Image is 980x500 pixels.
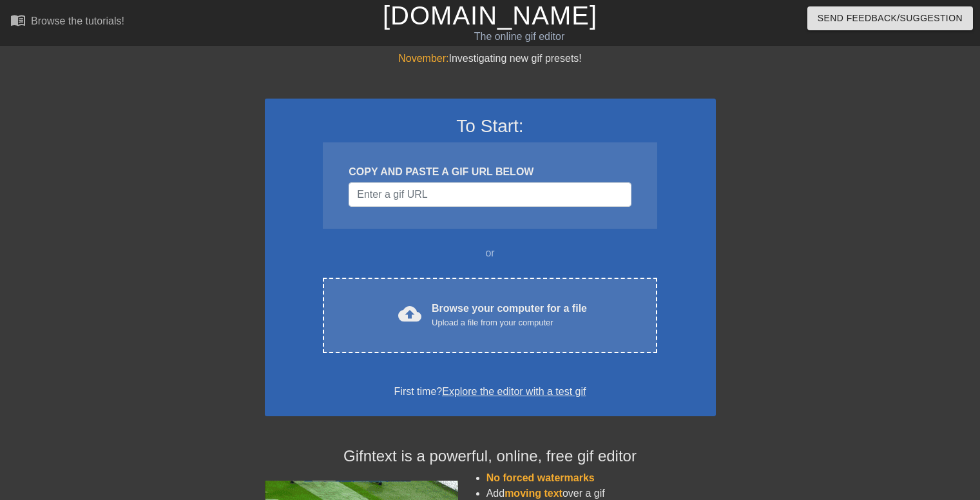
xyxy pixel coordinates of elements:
button: Send Feedback/Suggestion [807,6,973,30]
span: Send Feedback/Suggestion [818,10,963,26]
div: COPY AND PASTE A GIF URL BELOW [349,164,631,180]
span: No forced watermarks [486,472,595,483]
div: The online gif editor [333,29,706,44]
h4: Gifntext is a powerful, online, free gif editor [265,447,716,466]
div: Investigating new gif presets! [265,51,716,66]
span: cloud_upload [398,302,421,325]
div: First time? [282,384,699,399]
h3: To Start: [282,115,699,137]
a: Explore the editor with a test gif [442,386,586,397]
div: Browse the tutorials! [31,15,124,26]
div: Upload a file from your computer [432,316,587,329]
span: November: [398,53,448,64]
a: Browse the tutorials! [10,12,124,32]
a: [DOMAIN_NAME] [383,1,597,30]
input: Username [349,182,631,207]
div: or [298,245,682,261]
div: Browse your computer for a file [432,301,587,329]
span: menu_book [10,12,26,28]
span: moving text [504,488,562,499]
